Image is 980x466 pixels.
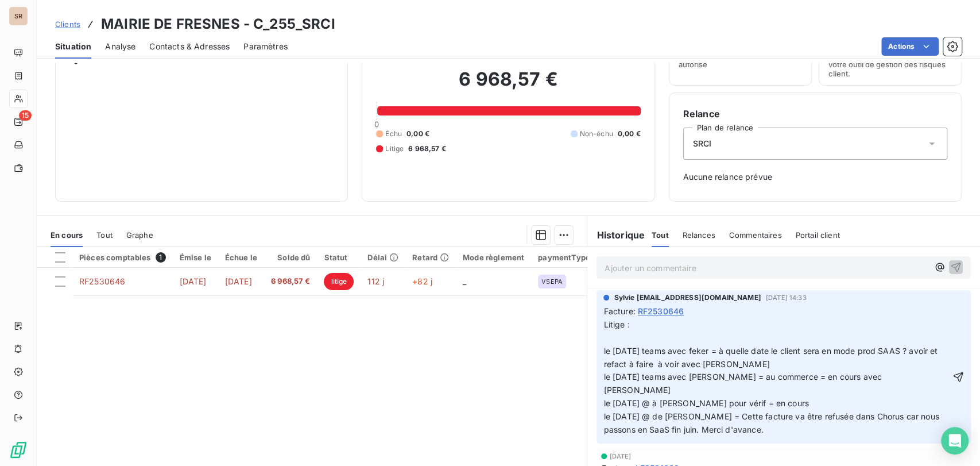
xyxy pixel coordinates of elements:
[587,228,645,242] h6: Historique
[766,294,807,301] span: [DATE] 14:33
[618,129,641,139] span: 0,00 €
[609,453,631,460] span: [DATE]
[225,276,252,286] span: [DATE]
[271,253,311,262] div: Solde dû
[51,230,83,240] span: En cours
[580,129,613,139] span: Non-échu
[96,230,113,240] span: Tout
[156,252,166,263] span: 1
[55,18,80,30] a: Clients
[603,319,941,434] span: Litige : le [DATE] teams avec feker = à quelle date le client sera en mode prod SAAS ? avoir et r...
[374,120,379,129] span: 0
[9,441,28,459] img: Logo LeanPay
[693,138,712,149] span: SRCI
[367,253,398,262] div: Délai
[9,7,28,25] div: SR
[463,276,466,286] span: _
[225,253,257,262] div: Échue le
[19,110,32,121] span: 15
[149,41,230,52] span: Contacts & Adresses
[180,276,207,286] span: [DATE]
[881,37,939,56] button: Actions
[243,41,288,52] span: Paramètres
[683,107,947,121] h6: Relance
[408,144,446,154] span: 6 968,57 €
[683,230,715,240] span: Relances
[126,230,153,240] span: Graphe
[324,273,354,290] span: litige
[614,292,761,303] span: Sylvie [EMAIL_ADDRESS][DOMAIN_NAME]
[538,253,610,262] div: paymentTypeCode
[180,253,211,262] div: Émise le
[324,253,354,262] div: Statut
[101,14,335,34] h3: MAIRIE DE FRESNES - C_255_SRCI
[796,230,840,240] span: Portail client
[828,51,952,78] span: Surveiller ce client en intégrant votre outil de gestion des risques client.
[385,129,402,139] span: Échu
[55,20,80,29] span: Clients
[367,276,384,286] span: 112 j
[79,252,166,263] div: Pièces comptables
[638,305,684,317] span: RF2530646
[105,41,135,52] span: Analyse
[55,41,91,52] span: Situation
[406,129,429,139] span: 0,00 €
[376,68,640,102] h2: 6 968,57 €
[385,144,404,154] span: Litige
[541,278,563,285] span: VSEPA
[683,171,947,183] span: Aucune relance prévue
[412,253,449,262] div: Retard
[79,276,125,286] span: RF2530646
[729,230,782,240] span: Commentaires
[652,230,669,240] span: Tout
[603,305,635,317] span: Facture :
[412,276,432,286] span: +82 j
[941,427,969,455] div: Open Intercom Messenger
[463,253,524,262] div: Mode règlement
[271,276,311,287] span: 6 968,57 €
